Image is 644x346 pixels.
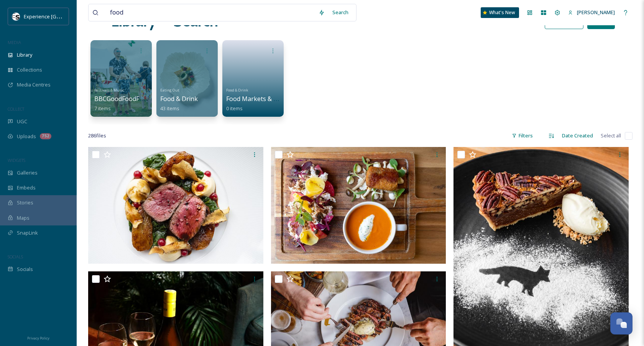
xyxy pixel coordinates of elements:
[40,133,51,139] div: 752
[160,105,179,112] span: 43 items
[27,336,49,341] span: Privacy Policy
[106,4,315,21] input: Search your library
[12,13,20,20] img: WSCC%20ES%20Socials%20Icon%20-%20Secondary%20-%20Black.jpg
[8,39,21,45] span: MEDIA
[17,184,36,191] span: Embeds
[226,105,243,112] span: 0 items
[17,266,33,273] span: Socials
[601,132,621,139] span: Select all
[558,128,597,143] div: Date Created
[226,88,248,93] span: Food & Drink
[24,13,100,20] span: Experience [GEOGRAPHIC_DATA]
[8,106,24,112] span: COLLECT
[17,229,38,237] span: SnapLink
[271,147,446,264] img: ext_1755532846.546407_xdbphotography@gmail.com-SM-Ginger_Fox-27 (2).jpg
[17,133,36,140] span: Uploads
[564,5,619,20] a: [PERSON_NAME]
[577,9,615,16] span: [PERSON_NAME]
[17,51,32,59] span: Library
[610,312,632,335] button: Open Chat
[329,5,352,20] div: Search
[17,118,27,125] span: UGC
[94,95,158,103] span: BBCGoodFoodFestival
[27,333,49,342] a: Privacy Policy
[8,157,25,163] span: WIDGETS
[94,86,158,112] a: Festivals & MusicBBCGoodFoodFestival7 items
[160,88,179,93] span: Eating Out
[481,7,519,18] a: What's New
[94,105,111,112] span: 7 items
[508,128,537,143] div: Filters
[8,254,23,259] span: SOCIALS
[17,81,51,88] span: Media Centres
[88,132,106,139] span: 286 file s
[17,66,42,73] span: Collections
[17,169,38,176] span: Galleries
[160,95,198,103] span: Food & Drink
[17,214,30,222] span: Maps
[226,86,298,112] a: Food & DrinkFood Markets & Festivals0 items
[94,88,124,93] span: Festivals & Music
[160,86,198,112] a: Eating OutFood & Drink43 items
[226,95,298,103] span: Food Markets & Festivals
[17,199,33,206] span: Stories
[88,147,263,264] img: ext_1755532852.509547_xdbphotography@gmail.com-SM-The_Ginger_Fox-19.jpg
